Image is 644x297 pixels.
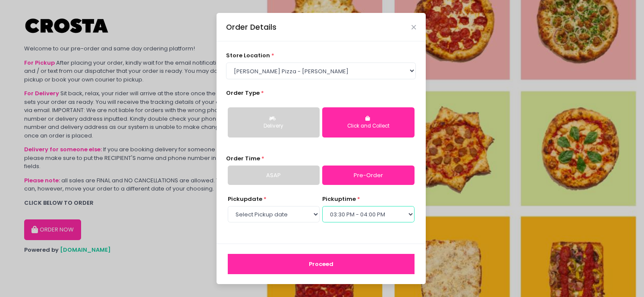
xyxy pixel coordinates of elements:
[412,25,416,29] button: Close
[226,22,276,33] div: Order Details
[322,195,356,203] span: pickup time
[226,89,260,97] span: Order Type
[322,107,414,138] button: Click and Collect
[228,107,320,138] button: Delivery
[322,166,414,185] a: Pre-Order
[226,51,270,59] span: store location
[226,154,260,163] span: Order Time
[228,254,415,275] button: Proceed
[228,166,320,185] a: ASAP
[228,195,262,203] span: Pickup date
[234,122,314,130] div: Delivery
[328,122,408,130] div: Click and Collect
